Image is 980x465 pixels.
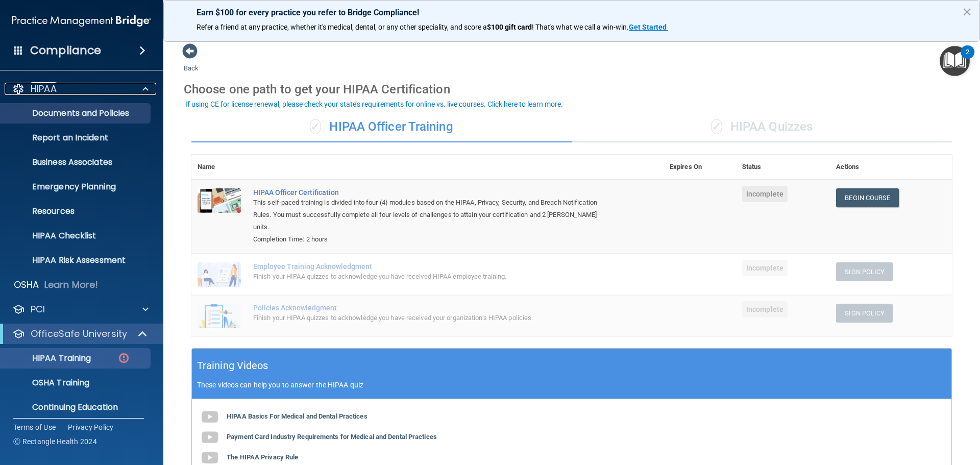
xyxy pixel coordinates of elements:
[253,233,612,246] div: Completion Time: 2 hours
[742,301,788,317] span: Incomplete
[7,255,146,265] p: HIPAA Risk Assessment
[200,427,220,448] img: gray_youtube_icon.38fcd6cc.png
[962,4,972,20] button: Close
[227,412,367,420] b: HIPAA Basics For Medical and Dental Practices
[44,279,99,291] p: Learn More!
[253,188,612,197] a: HIPAA Officer Certification
[836,304,893,323] button: Sign Policy
[836,188,898,207] a: Begin Course
[31,328,127,340] p: OfficeSafe University
[197,8,947,17] p: Earn $100 for every practice you refer to Bridge Compliance!
[184,52,199,72] a: Back
[13,436,97,447] span: Ⓒ Rectangle Health 2024
[736,155,830,180] th: Status
[253,312,612,324] div: Finish your HIPAA quizzes to acknowledge you have received your organization’s HIPAA policies.
[253,271,612,283] div: Finish your HIPAA quizzes to acknowledge you have received HIPAA employee training.
[191,155,247,180] th: Name
[184,75,960,104] div: Choose one path to get your HIPAA Certification
[629,23,667,31] strong: Get Started
[7,108,146,118] p: Documents and Policies
[7,133,146,143] p: Report an Incident
[310,119,321,134] span: ✓
[7,182,146,192] p: Emergency Planning
[7,378,89,388] p: OSHA Training
[31,303,45,315] p: PCI
[197,381,946,389] p: These videos can help you to answer the HIPAA quiz
[836,262,893,281] button: Sign Policy
[227,433,437,440] b: Payment Card Industry Requirements for Medical and Dental Practices
[7,157,146,167] p: Business Associates
[197,23,487,31] span: Refer a friend at any practice, whether it's medical, dental, or any other speciality, and score a
[830,155,952,180] th: Actions
[30,43,101,58] h4: Compliance
[184,99,565,109] button: If using CE for license renewal, please check your state's requirements for online vs. live cours...
[664,155,736,180] th: Expires On
[12,11,151,31] img: PMB logo
[629,23,668,31] a: Get Started
[966,52,969,65] div: 2
[117,352,130,364] img: danger-circle.6113f641.png
[742,186,788,202] span: Incomplete
[197,357,268,375] h5: Training Videos
[31,83,57,95] p: HIPAA
[227,453,298,461] b: The HIPAA Privacy Rule
[7,402,146,412] p: Continuing Education
[12,83,149,95] a: HIPAA
[7,206,146,216] p: Resources
[14,279,39,291] p: OSHA
[185,101,563,108] div: If using CE for license renewal, please check your state's requirements for online vs. live cours...
[572,112,952,142] div: HIPAA Quizzes
[191,112,572,142] div: HIPAA Officer Training
[12,303,149,315] a: PCI
[940,46,970,76] button: Open Resource Center, 2 new notifications
[253,304,612,312] div: Policies Acknowledgment
[487,23,532,31] strong: $100 gift card
[711,119,722,134] span: ✓
[68,422,114,432] a: Privacy Policy
[253,262,612,271] div: Employee Training Acknowledgment
[7,353,91,363] p: HIPAA Training
[742,260,788,276] span: Incomplete
[532,23,629,31] span: ! That's what we call a win-win.
[13,422,56,432] a: Terms of Use
[12,328,148,340] a: OfficeSafe University
[200,407,220,427] img: gray_youtube_icon.38fcd6cc.png
[253,197,612,233] div: This self-paced training is divided into four (4) modules based on the HIPAA, Privacy, Security, ...
[7,231,146,241] p: HIPAA Checklist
